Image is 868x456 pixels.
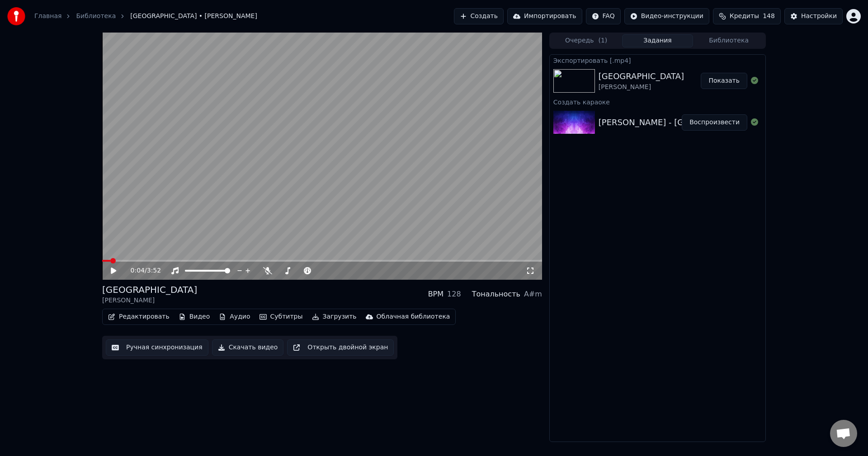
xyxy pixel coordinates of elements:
button: Очередь [551,34,622,47]
button: Видео-инструкции [624,8,709,24]
div: [GEOGRAPHIC_DATA] [599,70,684,83]
button: Кредиты148 [713,8,781,24]
div: Создать караоке [550,96,765,107]
div: [GEOGRAPHIC_DATA] [102,283,197,296]
span: 148 [763,12,775,21]
span: 0:04 [131,266,145,275]
button: FAQ [586,8,621,24]
button: Создать [454,8,504,24]
div: Тональность [472,289,520,300]
nav: breadcrumb [34,12,257,21]
div: Настройки [801,12,837,21]
div: [PERSON_NAME] - [GEOGRAPHIC_DATA] [599,116,760,129]
span: 3:52 [147,266,161,275]
button: Воспроизвести [682,114,747,131]
button: Загрузить [308,310,360,323]
button: Показать [701,73,747,89]
div: 128 [447,289,461,300]
span: ( 1 ) [598,36,607,45]
button: Открыть двойной экран [287,339,394,356]
a: Главная [34,12,61,21]
div: Облачная библиотека [377,312,450,321]
button: Субтитры [256,310,307,323]
button: Задания [622,34,693,47]
span: Кредиты [730,12,759,21]
button: Импортировать [507,8,582,24]
div: / [131,266,152,275]
button: Библиотека [693,34,764,47]
button: Аудио [215,310,254,323]
div: A#m [524,289,542,300]
div: [PERSON_NAME] [102,296,197,305]
button: Скачать видео [212,339,284,356]
button: Ручная синхронизация [106,339,208,356]
button: Видео [175,310,214,323]
div: Открытый чат [830,420,857,447]
div: BPM [428,289,443,300]
div: Экспортировать [.mp4] [550,55,765,66]
img: youka [7,7,25,25]
a: Библиотека [76,12,116,21]
span: [GEOGRAPHIC_DATA] • [PERSON_NAME] [130,12,257,21]
button: Настройки [784,8,843,24]
div: [PERSON_NAME] [599,83,684,92]
button: Редактировать [104,310,173,323]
